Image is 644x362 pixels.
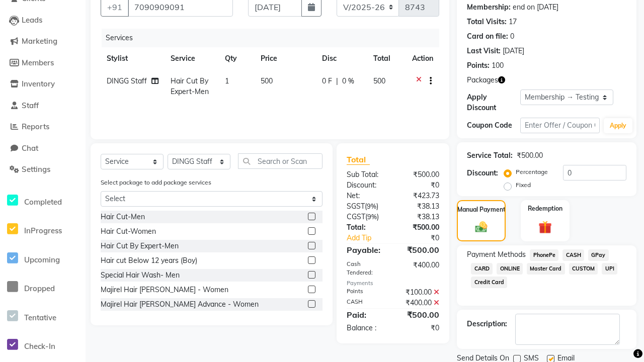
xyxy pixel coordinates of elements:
span: Tentative [24,313,56,322]
div: Balance : [339,323,393,333]
img: _cash.svg [471,220,491,234]
div: Hair cut Below 12 years (Boy) [101,255,197,266]
span: ONLINE [497,263,523,275]
span: CASH [562,249,584,261]
div: Apply Discount [467,92,520,113]
div: 17 [509,17,517,27]
div: Services [102,29,447,47]
span: Payment Methods [467,249,526,260]
span: Hair Cut By Expert-Men [171,76,209,96]
div: Description: [467,319,507,329]
div: [DATE] [503,46,524,56]
div: ₹500.00 [393,222,447,233]
div: Special Hair Wash- Men [101,270,180,281]
div: Net: [339,191,393,201]
div: Service Total: [467,150,513,161]
span: Total [347,154,370,165]
div: 0 [510,31,514,42]
span: Master Card [527,263,565,275]
span: 0 % [342,76,354,86]
span: Dropped [24,284,55,293]
div: Last Visit: [467,46,501,56]
span: Inventory [22,79,55,88]
th: Disc [316,47,368,70]
a: Add Tip [339,233,402,243]
span: GPay [588,249,609,261]
span: CUSTOM [569,263,598,275]
div: ₹500.00 [393,169,447,180]
span: 500 [261,76,273,85]
span: PhonePe [530,249,558,261]
th: Stylist [101,47,165,70]
div: Cash Tendered: [339,260,393,277]
div: CASH [339,298,393,308]
div: Points [339,287,393,298]
div: ₹400.00 [393,298,447,308]
th: Service [165,47,219,70]
span: 0 F [322,76,332,86]
span: Leads [22,15,42,25]
div: ₹100.00 [393,287,447,298]
th: Price [255,47,315,70]
div: Paid: [339,309,393,321]
label: Manual Payment [457,205,506,214]
div: Discount: [467,168,498,178]
div: ₹423.73 [393,191,447,201]
div: ₹0 [393,180,447,191]
span: Staff [22,101,39,110]
span: InProgress [24,226,62,235]
div: Coupon Code [467,120,520,131]
span: Packages [467,75,498,85]
img: _gift.svg [534,219,555,235]
div: ₹0 [393,323,447,333]
div: ₹500.00 [393,244,447,256]
span: Settings [22,164,50,174]
div: Total: [339,222,393,233]
th: Action [406,47,439,70]
label: Fixed [516,180,531,190]
span: 1 [225,76,229,85]
span: Upcoming [24,255,60,264]
span: | [336,76,338,86]
div: ( ) [339,201,393,212]
th: Qty [219,47,255,70]
div: Payable: [339,244,393,256]
div: Payments [347,279,440,288]
span: CGST [347,212,365,221]
div: ₹400.00 [393,260,447,277]
div: ₹500.00 [393,309,447,321]
div: Membership: [467,2,511,13]
div: Majirel Hair [PERSON_NAME] - Women [101,285,228,295]
span: 9% [367,213,377,221]
span: Completed [24,197,62,207]
div: ₹500.00 [517,150,543,161]
div: ( ) [339,212,393,222]
input: Enter Offer / Coupon Code [520,118,600,133]
div: Hair Cut By Expert-Men [101,241,179,251]
div: 100 [492,60,504,71]
label: Percentage [516,167,548,176]
span: UPI [602,263,617,275]
label: Redemption [528,204,562,213]
div: end on [DATE] [513,2,558,13]
span: Credit Card [471,277,507,288]
div: ₹38.13 [393,201,447,212]
span: 500 [373,76,385,85]
input: Search or Scan [238,153,323,169]
div: Hair Cut-Men [101,212,145,222]
span: SGST [347,202,365,211]
div: ₹38.13 [393,212,447,222]
div: Points: [467,60,490,71]
span: Marketing [22,36,57,46]
div: Sub Total: [339,169,393,180]
div: Majirel Hair [PERSON_NAME] Advance - Women [101,299,259,310]
div: Card on file: [467,31,508,42]
span: DINGG Staff [107,76,147,85]
label: Select package to add package services [101,178,211,187]
div: Discount: [339,180,393,191]
div: ₹0 [402,233,447,243]
span: CARD [471,263,493,275]
span: 9% [367,202,376,210]
span: Chat [22,143,38,153]
span: Members [22,58,54,67]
